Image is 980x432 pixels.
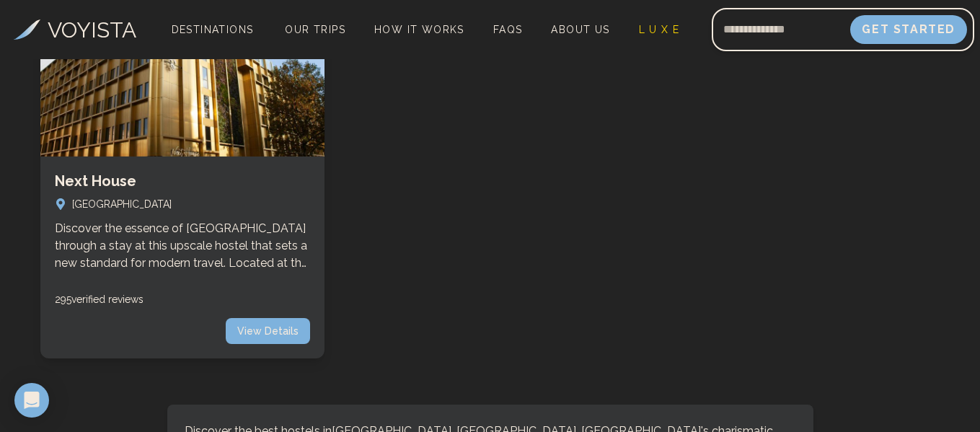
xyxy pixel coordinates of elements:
span: How It Works [374,24,464,35]
span: View Details [226,318,310,344]
div: 295 verified reviews [55,292,311,307]
span: About Us [551,24,609,35]
a: About Us [545,19,615,40]
button: Get Started [850,15,967,44]
span: Our Trips [285,24,345,35]
a: L U X E [633,19,686,40]
span: Destinations [166,18,260,61]
a: VOYISTA [14,14,136,46]
span: [GEOGRAPHIC_DATA] [72,197,172,211]
span: L U X E [639,24,680,35]
a: Next House - Top rated hostel in Copenhagen4.2Next House[GEOGRAPHIC_DATA]Discover the essence of ... [40,6,325,358]
a: FAQs [487,19,529,40]
h3: VOYISTA [48,14,136,46]
h3: Next House [55,171,311,191]
img: Next House - Top rated hostel in Copenhagen [40,6,325,157]
a: Our Trips [279,19,351,40]
input: Email address [712,12,850,47]
p: Discover the essence of [GEOGRAPHIC_DATA] through a stay at this upscale hostel that sets a new s... [55,220,311,272]
div: Open Intercom Messenger [14,383,49,418]
img: Voyista Logo [14,19,40,40]
span: FAQs [493,24,523,35]
a: How It Works [368,19,470,40]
